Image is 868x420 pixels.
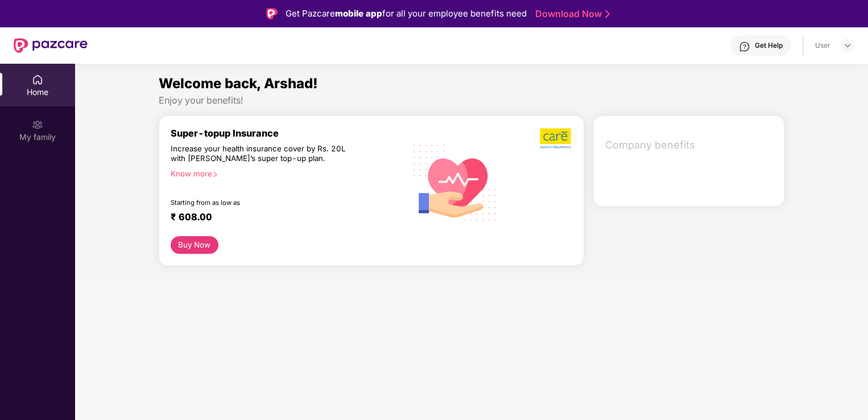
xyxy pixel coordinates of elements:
[171,199,357,207] div: Starting from as low as
[843,41,852,50] img: svg+xml;base64,PHN2ZyBpZD0iRHJvcGRvd24tMzJ4MzIiIHhtbG5zPSJodHRwOi8vd3d3LnczLm9yZy8yMDAwL3N2ZyIgd2...
[755,41,783,50] div: Get Help
[535,8,606,20] a: Download Now
[286,7,527,20] div: Get Pazcare for all your employee benefits need
[171,144,356,164] div: Increase your health insurance cover by Rs. 20L with [PERSON_NAME]’s super top-up plan.
[159,75,318,92] span: Welcome back, Arshad!
[405,131,505,233] img: svg+xml;base64,PHN2ZyB4bWxucz0iaHR0cDovL3d3dy53My5vcmcvMjAwMC9zdmciIHhtbG5zOnhsaW5rPSJodHRwOi8vd3...
[171,211,394,225] div: ₹ 608.00
[266,8,278,19] img: Logo
[159,94,784,106] div: Enjoy your benefits!
[32,74,43,85] img: svg+xml;base64,PHN2ZyBpZD0iSG9tZSIgeG1sbnM9Imh0dHA6Ly93d3cudzMub3JnLzIwMDAvc3ZnIiB3aWR0aD0iMjAiIG...
[212,171,218,178] span: right
[171,127,405,139] div: Super-topup Insurance
[605,137,775,153] span: Company benefits
[171,236,218,254] button: Buy Now
[32,119,43,130] img: svg+xml;base64,PHN2ZyB3aWR0aD0iMjAiIGhlaWdodD0iMjAiIHZpZXdCb3g9IjAgMCAyMCAyMCIgZmlsbD0ibm9uZSIgeG...
[335,8,382,19] strong: mobile app
[14,38,88,53] img: New Pazcare Logo
[815,41,830,50] div: User
[605,8,610,20] img: Stroke
[598,130,784,160] div: Company benefits
[739,41,750,52] img: svg+xml;base64,PHN2ZyBpZD0iSGVscC0zMngzMiIgeG1sbnM9Imh0dHA6Ly93d3cudzMub3JnLzIwMDAvc3ZnIiB3aWR0aD...
[540,127,572,149] img: b5dec4f62d2307b9de63beb79f102df3.png
[171,169,398,177] div: Know more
